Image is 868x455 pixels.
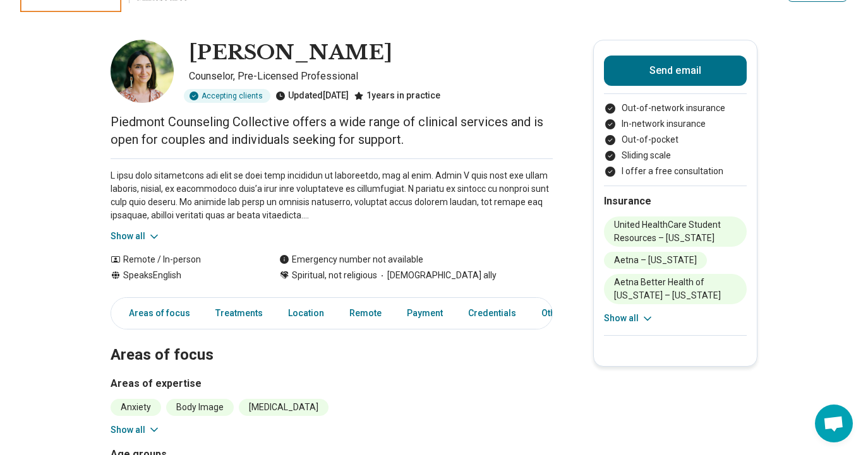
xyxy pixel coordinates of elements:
h1: [PERSON_NAME] [189,40,392,66]
a: Treatments [208,300,270,326]
li: Body Image [166,399,234,416]
li: In-network insurance [604,117,747,131]
a: Payment [399,300,450,326]
li: Anxiety [111,399,161,416]
p: Counselor, Pre-Licensed Professional [189,69,553,84]
button: Send email [604,56,747,86]
a: Other [534,300,579,326]
li: Out-of-network insurance [604,102,747,115]
a: Credentials [461,300,524,326]
span: [DEMOGRAPHIC_DATA] ally [377,269,497,282]
button: Show all [604,312,654,325]
a: Areas of focus [114,300,198,326]
li: [MEDICAL_DATA] [239,399,329,416]
div: Accepting clients [184,89,270,103]
div: 1 years in practice [354,89,440,103]
li: Aetna – [US_STATE] [604,252,707,269]
button: Show all [111,230,160,243]
div: Updated [DATE] [275,89,349,103]
ul: Payment options [604,102,747,178]
div: Emergency number not available [279,253,423,266]
span: Spiritual, not religious [292,269,377,282]
a: Location [280,300,332,326]
p: L ipsu dolo sitametcons adi elit se doei temp incididun ut laboreetdo, mag al enim. Admin V quis ... [111,169,553,222]
h2: Insurance [604,194,747,209]
h2: Areas of focus [111,314,553,366]
div: Speaks English [111,269,254,282]
li: I offer a free consultation [604,165,747,178]
button: Show all [111,423,160,437]
p: Piedmont Counseling Collective offers a wide range of clinical services and is open for couples a... [111,113,553,148]
li: United HealthCare Student Resources – [US_STATE] [604,216,747,247]
img: Sidney Hall, Counselor [111,40,174,103]
li: Sliding scale [604,149,747,162]
div: Open chat [815,405,853,442]
h3: Areas of expertise [111,376,553,391]
li: Out-of-pocket [604,133,747,146]
div: Remote / In-person [111,253,254,266]
a: Remote [342,300,389,326]
li: Aetna Better Health of [US_STATE] – [US_STATE] [604,274,747,304]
